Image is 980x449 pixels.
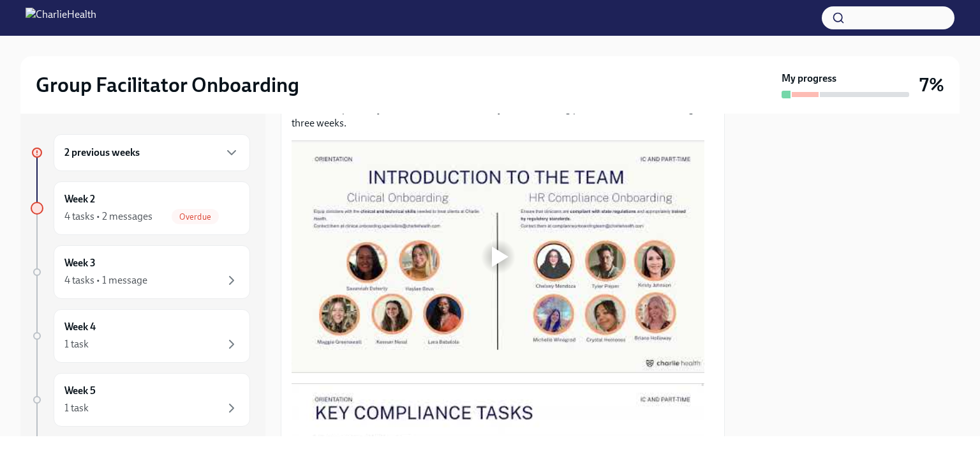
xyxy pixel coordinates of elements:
a: Week 24 tasks • 2 messagesOverdue [31,181,250,235]
div: 1 task [64,401,89,415]
div: 4 tasks • 2 messages [64,209,152,224]
span: Overdue [172,212,219,222]
h3: 7% [919,73,944,96]
strong: My progress [782,72,836,86]
a: Week 34 tasks • 1 message [31,245,250,299]
a: Week 51 task [31,373,250,427]
h6: 2 previous weeks [64,146,140,160]
h6: Week 5 [64,384,96,398]
h6: Week 3 [64,256,96,270]
h6: Week 4 [64,320,96,334]
div: 1 task [64,337,89,351]
a: Week 41 task [31,309,250,363]
div: 2 previous weeks [54,134,250,171]
div: 4 tasks • 1 message [64,273,147,287]
h2: Group Facilitator Onboarding [36,72,299,98]
h6: Week 2 [64,192,95,206]
img: CharlieHealth [26,8,96,28]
